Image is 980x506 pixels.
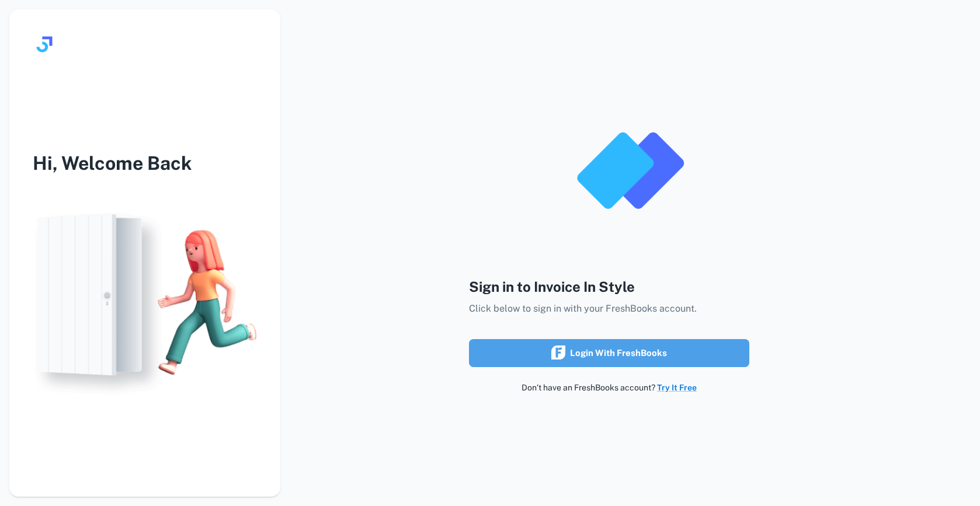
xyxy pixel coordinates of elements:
button: Login with FreshBooks [469,339,749,367]
p: Click below to sign in with your FreshBooks account. [469,302,749,316]
h4: Sign in to Invoice In Style [469,276,749,297]
img: logo_invoice_in_style_app.png [572,113,689,229]
p: Don’t have an FreshBooks account? [469,381,749,394]
div: Login with FreshBooks [551,346,667,361]
a: Try It Free [657,383,697,392]
h3: Hi, Welcome Back [9,149,280,177]
img: logo.svg [33,33,56,56]
img: login [9,201,280,404]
